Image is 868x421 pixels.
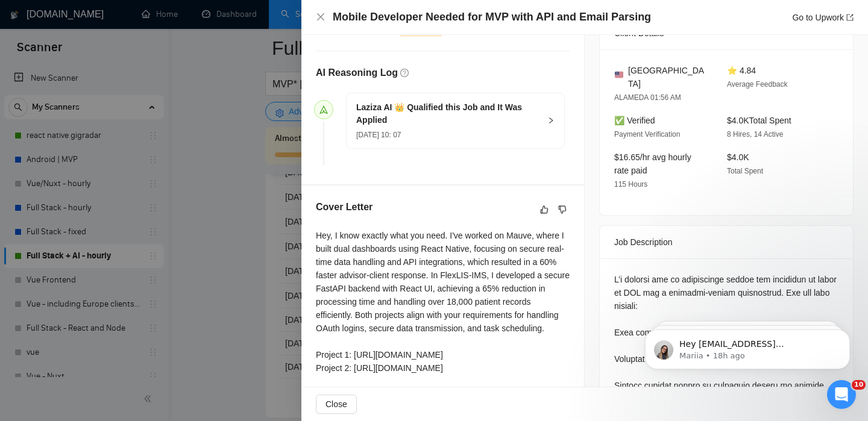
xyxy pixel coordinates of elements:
[614,226,838,258] div: Job Description
[540,205,549,214] span: like
[325,398,347,411] span: Close
[727,80,788,89] span: Average Feedback
[614,152,691,175] span: $16.65/hr avg hourly rate paid
[727,152,749,162] span: $4.0K
[792,13,854,22] a: Go to Upworkexport
[547,117,555,124] span: right
[319,105,328,114] span: send
[356,131,401,139] span: [DATE] 10: 07
[558,205,567,214] span: dislike
[615,70,623,79] img: 🇺🇸
[316,66,398,80] h5: AI Reasoning Log
[400,69,409,77] span: question-circle
[727,66,756,75] span: ⭐ 4.84
[614,130,680,139] span: Payment Verification
[537,202,552,217] button: like
[727,130,783,139] span: 8 Hires, 14 Active
[614,180,647,189] span: 115 Hours
[727,167,763,175] span: Total Spent
[827,380,856,409] iframe: Intercom live chat
[333,10,651,25] h4: Mobile Developer Needed for MVP with API and Email Parsing
[628,64,708,90] span: [GEOGRAPHIC_DATA]
[627,304,868,388] iframe: Intercom notifications message
[356,101,540,126] h5: Laziza AI 👑 Qualified this Job and It Was Applied
[555,202,570,217] button: dislike
[316,12,325,22] span: close
[316,394,357,414] button: Close
[727,116,791,125] span: $4.0K Total Spent
[614,116,655,125] span: ✅ Verified
[852,380,866,390] span: 10
[316,12,325,22] button: Close
[316,200,373,214] h5: Cover Letter
[614,93,681,102] span: ALAMEDA 01:56 AM
[846,14,854,21] span: export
